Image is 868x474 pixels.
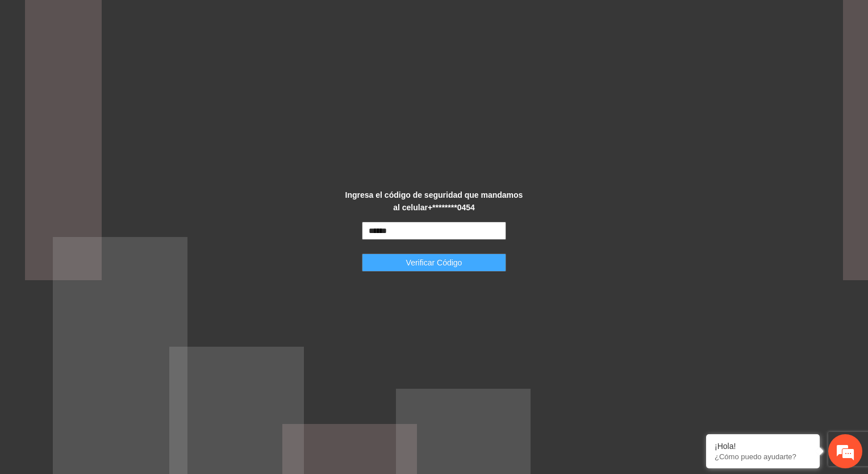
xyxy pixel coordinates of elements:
button: Verificar Código [362,253,507,272]
textarea: Escriba su mensaje y pulse “Intro” [6,310,216,350]
strong: Ingresa el código de seguridad que mandamos al celular +********0454 [345,190,523,212]
p: ¿Cómo puedo ayudarte? [715,452,811,461]
div: Minimizar ventana de chat en vivo [186,6,214,33]
span: Verificar Código [406,256,462,269]
div: Chatee con nosotros ahora [59,58,191,73]
div: ¡Hola! [715,442,811,451]
span: Estamos en línea. [66,152,157,267]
